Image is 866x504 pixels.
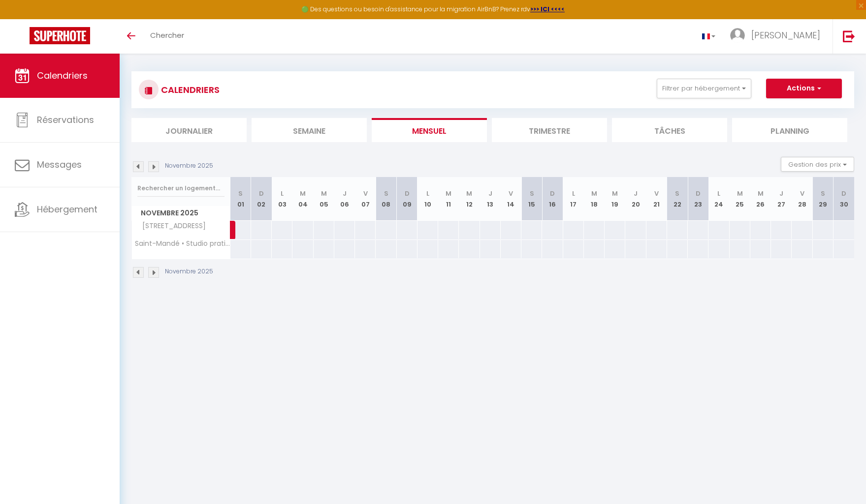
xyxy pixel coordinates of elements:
[675,189,679,198] abbr: S
[252,118,367,142] li: Semaine
[758,189,764,198] abbr: M
[550,189,555,198] abbr: D
[657,79,751,98] button: Filtrer par hébergement
[843,30,855,42] img: logout
[634,189,638,198] abbr: J
[771,177,792,221] th: 27
[376,177,396,221] th: 08
[159,79,220,101] h3: CALENDRIERS
[37,69,88,82] span: Calendriers
[37,203,97,215] span: Hébergement
[30,27,90,44] img: Super Booking
[321,189,327,198] abbr: M
[314,177,334,221] th: 05
[259,189,264,198] abbr: D
[717,189,720,198] abbr: L
[646,177,667,221] th: 21
[165,161,213,171] p: Novembre 2025
[667,177,688,221] th: 22
[509,189,513,198] abbr: V
[238,189,243,198] abbr: S
[281,189,284,198] abbr: L
[165,267,213,276] p: Novembre 2025
[751,29,820,41] span: [PERSON_NAME]
[300,189,306,198] abbr: M
[355,177,376,221] th: 07
[625,177,646,221] th: 20
[133,221,208,232] span: [STREET_ADDRESS]
[37,158,82,171] span: Messages
[730,28,745,43] img: ...
[612,118,727,142] li: Tâches
[800,189,804,198] abbr: V
[821,189,825,198] abbr: S
[133,240,232,247] span: Saint-Mandé • Studio pratique proche métro & [GEOGRAPHIC_DATA]
[737,189,743,198] abbr: M
[37,114,94,126] span: Réservations
[397,177,417,221] th: 09
[143,19,192,54] a: Chercher
[446,189,451,198] abbr: M
[438,177,459,221] th: 11
[488,189,492,198] abbr: J
[363,189,368,198] abbr: V
[405,189,410,198] abbr: D
[750,177,771,221] th: 26
[605,177,625,221] th: 19
[792,177,812,221] th: 28
[612,189,618,198] abbr: M
[501,177,521,221] th: 14
[732,118,847,142] li: Planning
[688,177,708,221] th: 23
[230,177,251,221] th: 01
[272,177,292,221] th: 03
[251,177,272,221] th: 02
[492,118,607,142] li: Trimestre
[766,79,842,98] button: Actions
[132,206,230,220] span: Novembre 2025
[137,179,225,197] input: Rechercher un logement...
[779,189,783,198] abbr: J
[708,177,729,221] th: 24
[696,189,701,198] abbr: D
[730,177,750,221] th: 25
[834,177,854,221] th: 30
[530,189,534,198] abbr: S
[343,189,347,198] abbr: J
[292,177,313,221] th: 04
[459,177,480,221] th: 12
[384,189,388,198] abbr: S
[334,177,355,221] th: 06
[150,30,184,40] span: Chercher
[417,177,438,221] th: 10
[841,189,846,198] abbr: D
[654,189,659,198] abbr: V
[372,118,487,142] li: Mensuel
[584,177,605,221] th: 18
[781,157,854,172] button: Gestion des prix
[591,189,597,198] abbr: M
[521,177,542,221] th: 15
[480,177,501,221] th: 13
[131,118,247,142] li: Journalier
[813,177,834,221] th: 29
[542,177,563,221] th: 16
[563,177,584,221] th: 17
[572,189,575,198] abbr: L
[530,5,565,13] a: >>> ICI <<<<
[466,189,472,198] abbr: M
[426,189,429,198] abbr: L
[723,19,833,54] a: ... [PERSON_NAME]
